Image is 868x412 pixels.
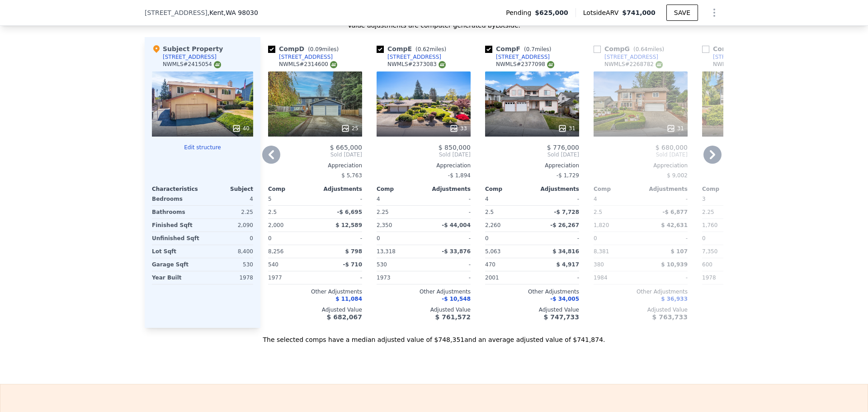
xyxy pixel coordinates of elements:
span: -$ 44,004 [442,222,471,228]
div: Adjustments [641,185,688,193]
span: $ 5,763 [341,172,362,179]
div: 2.25 [377,206,422,218]
a: [STREET_ADDRESS] [485,53,550,61]
div: - [425,258,471,271]
div: 33 [449,124,467,133]
img: NWMLS Logo [214,61,221,68]
div: - [534,271,579,284]
div: [STREET_ADDRESS] [387,53,441,61]
span: 0.62 [418,46,430,52]
div: Subject [203,185,253,193]
span: -$ 33,876 [442,248,471,255]
span: 2,350 [377,222,392,228]
div: Comp [485,185,532,193]
div: 1978 [702,271,747,284]
div: Adjusted Value [594,306,688,313]
div: 0 [204,232,253,245]
span: -$ 6,695 [337,209,362,215]
span: [STREET_ADDRESS] [145,8,208,17]
span: 2,000 [268,222,283,228]
div: - [642,232,688,245]
span: 0 [377,235,380,242]
a: [STREET_ADDRESS] [268,53,333,61]
span: Sold [DATE] [377,151,471,158]
span: -$ 1,894 [448,172,471,179]
div: - [425,193,471,205]
div: Bathrooms [152,206,201,218]
div: 530 [204,258,253,271]
span: $ 107 [670,248,688,255]
div: - [534,232,579,245]
div: - [534,193,579,205]
div: - [425,206,471,218]
span: Lotside ARV [583,8,622,17]
span: , Kent [208,8,258,17]
div: 4 [204,193,253,205]
div: - [317,271,362,284]
div: Appreciation [594,162,688,169]
div: - [425,232,471,245]
button: Show Options [705,4,723,22]
div: Adjusted Value [268,306,362,313]
div: Adjustments [315,185,362,193]
span: 0.09 [310,46,322,52]
span: 8,256 [268,248,283,255]
span: 4 [377,196,380,202]
div: 2,090 [204,219,253,232]
div: Comp H [702,44,776,53]
span: Pending [506,8,535,17]
div: The selected comps have a median adjusted value of $748,351 and an average adjusted value of $741... [145,328,723,344]
div: Appreciation [268,162,362,169]
span: $ 10,939 [661,261,688,268]
span: $ 776,000 [547,144,579,151]
span: $ 680,000 [656,144,688,151]
span: 540 [268,261,278,268]
span: $ 747,733 [544,313,579,321]
div: 2001 [485,271,530,284]
div: 8,400 [204,245,253,258]
div: NWMLS # 2284470 [713,61,771,68]
div: NWMLS # 2268782 [604,61,663,68]
div: Garage Sqft [152,258,201,271]
div: Other Adjustments [702,288,796,295]
span: 5,063 [485,248,500,255]
div: Comp F [485,44,555,53]
span: $ 798 [345,248,362,255]
span: $ 4,917 [557,261,579,268]
span: $ 12,589 [335,222,362,228]
div: [STREET_ADDRESS] [496,53,550,61]
div: [STREET_ADDRESS] [279,53,333,61]
div: 40 [232,124,250,133]
div: - [317,232,362,245]
div: - [642,193,688,205]
img: NWMLS Logo [330,61,337,68]
span: -$ 6,877 [663,209,688,215]
div: Adjustments [424,185,471,193]
img: NWMLS Logo [547,61,554,68]
div: Comp D [268,44,342,53]
div: 2.5 [485,206,530,218]
div: 31 [558,124,576,133]
span: ( miles) [412,46,450,52]
a: [STREET_ADDRESS] [377,53,441,61]
span: ( miles) [520,46,555,52]
div: Adjusted Value [485,306,579,313]
div: Other Adjustments [268,288,362,295]
div: Appreciation [485,162,579,169]
span: -$ 34,005 [550,296,579,302]
span: $625,000 [535,8,568,17]
span: $741,000 [622,9,656,16]
div: 1973 [377,271,422,284]
span: 600 [702,261,712,268]
div: 31 [666,124,684,133]
div: Year Built [152,271,201,284]
span: $ 763,733 [652,313,688,321]
div: - [642,271,688,284]
div: - [425,271,471,284]
div: Comp [377,185,424,193]
span: $ 42,631 [661,222,688,228]
div: Unfinished Sqft [152,232,201,245]
span: 1,760 [702,222,717,228]
div: Appreciation [377,162,471,169]
span: 4 [594,196,597,202]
